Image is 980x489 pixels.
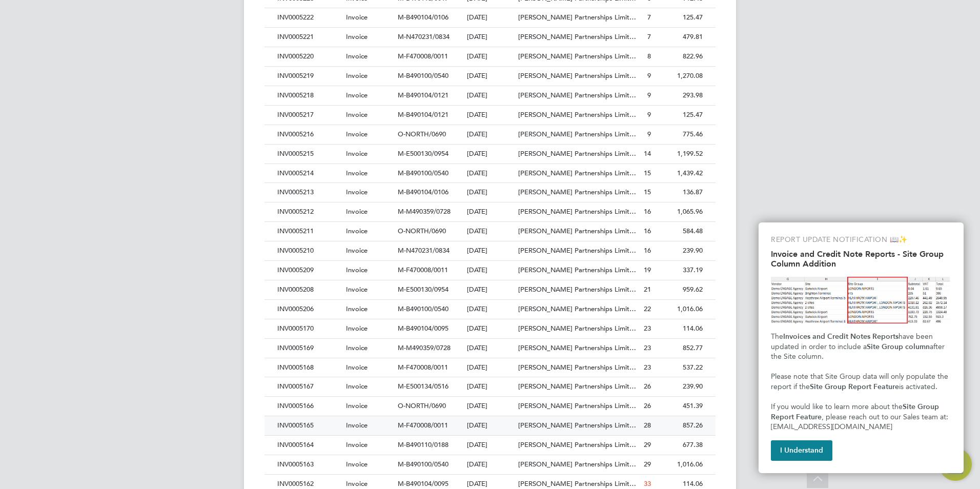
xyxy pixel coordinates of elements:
[464,319,516,338] div: [DATE]
[275,455,343,474] div: INV0005163
[346,401,367,410] span: Invoice
[346,246,367,255] span: Invoice
[346,13,367,22] span: Invoice
[464,339,516,358] div: [DATE]
[518,440,636,449] span: [PERSON_NAME] Partnerships Limit…
[346,266,367,274] span: Invoice
[464,280,516,299] div: [DATE]
[644,421,651,430] span: 28
[654,222,705,241] div: 584.48
[275,183,343,202] div: INV0005213
[771,440,832,461] button: I Understand
[275,319,343,338] div: INV0005170
[759,222,964,473] div: Invoice and Credit Note Reports - Site Group Column Addition
[654,436,705,455] div: 677.38
[346,32,367,41] span: Invoice
[346,188,367,196] span: Invoice
[867,342,930,351] strong: Site Group column
[654,86,705,105] div: 293.98
[771,413,950,432] span: , please reach out to our Sales team at: [EMAIL_ADDRESS][DOMAIN_NAME]
[644,343,651,352] span: 23
[654,8,705,27] div: 125.47
[464,455,516,474] div: [DATE]
[654,416,705,435] div: 857.26
[346,382,367,391] span: Invoice
[464,222,516,241] div: [DATE]
[464,358,516,377] div: [DATE]
[398,149,448,158] span: M-E500130/0954
[275,47,343,66] div: INV0005220
[346,324,367,333] span: Invoice
[275,164,343,183] div: INV0005214
[647,52,651,60] span: 8
[464,377,516,396] div: [DATE]
[398,32,450,41] span: M-N470231/0834
[518,71,636,80] span: [PERSON_NAME] Partnerships Limit…
[398,52,448,60] span: M-F470008/0011
[518,207,636,216] span: [PERSON_NAME] Partnerships Limit…
[346,149,367,158] span: Invoice
[644,440,651,449] span: 29
[398,324,448,333] span: M-B490104/0095
[275,397,343,416] div: INV0005166
[398,343,451,352] span: M-M490359/0728
[644,207,651,216] span: 16
[275,241,343,260] div: INV0005210
[771,277,951,323] img: Site Group Column in Invoices Report
[346,52,367,60] span: Invoice
[275,300,343,319] div: INV0005206
[398,363,448,372] span: M-F470008/0011
[275,358,343,377] div: INV0005168
[275,145,343,164] div: INV0005215
[346,71,367,80] span: Invoice
[518,13,636,22] span: [PERSON_NAME] Partnerships Limit…
[464,241,516,260] div: [DATE]
[346,207,367,216] span: Invoice
[654,106,705,125] div: 125.47
[644,304,651,313] span: 22
[654,319,705,338] div: 114.06
[275,67,343,86] div: INV0005219
[647,110,651,119] span: 9
[518,363,636,372] span: [PERSON_NAME] Partnerships Limit…
[518,130,636,138] span: [PERSON_NAME] Partnerships Limit…
[654,261,705,280] div: 337.19
[518,91,636,99] span: [PERSON_NAME] Partnerships Limit…
[771,249,951,269] h2: Invoice and Credit Note Reports - Site Group Column Addition
[398,71,448,80] span: M-B490100/0540
[398,304,448,313] span: M-B490100/0540
[464,67,516,86] div: [DATE]
[654,397,705,416] div: 451.39
[398,401,446,410] span: O-NORTH/0690
[644,363,651,372] span: 23
[464,164,516,183] div: [DATE]
[398,246,450,255] span: M-N470231/0834
[899,382,937,391] span: is activated.
[654,280,705,299] div: 959.62
[346,91,367,99] span: Invoice
[464,261,516,280] div: [DATE]
[275,377,343,396] div: INV0005167
[644,169,651,177] span: 15
[346,110,367,119] span: Invoice
[464,300,516,319] div: [DATE]
[464,397,516,416] div: [DATE]
[275,106,343,125] div: INV0005217
[518,169,636,177] span: [PERSON_NAME] Partnerships Limit…
[398,479,448,488] span: M-B490104/0095
[771,372,950,391] span: Please note that Site Group data will only populate the report if the
[654,145,705,164] div: 1,199.52
[398,382,448,391] span: M-E500134/0516
[464,202,516,221] div: [DATE]
[647,13,651,22] span: 7
[644,324,651,333] span: 23
[275,261,343,280] div: INV0005209
[398,91,448,99] span: M-B490104/0121
[464,106,516,125] div: [DATE]
[518,304,636,313] span: [PERSON_NAME] Partnerships Limit…
[518,32,636,41] span: [PERSON_NAME] Partnerships Limit…
[654,455,705,474] div: 1,016.06
[644,188,651,196] span: 15
[398,13,448,22] span: M-B490104/0106
[346,363,367,372] span: Invoice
